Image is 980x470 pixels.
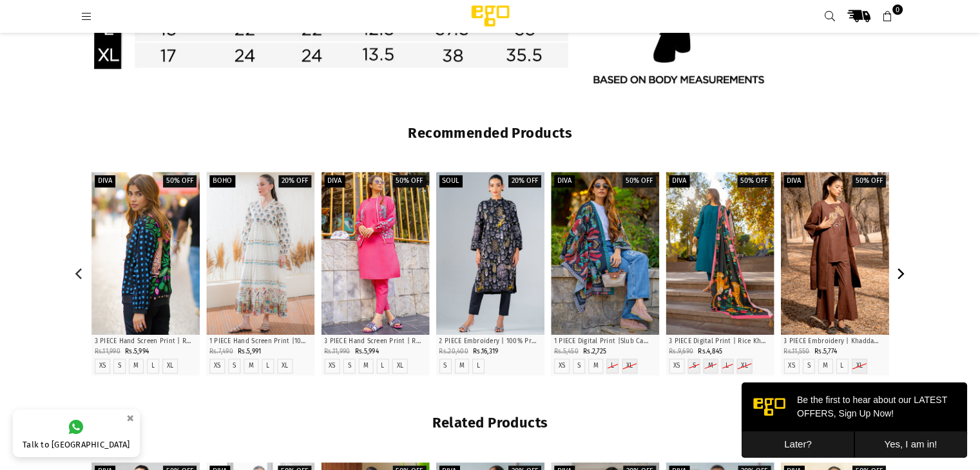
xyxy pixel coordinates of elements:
[840,362,843,370] label: L
[783,175,804,187] label: Diva
[698,348,722,355] span: Rs.4,845
[151,362,155,370] label: L
[99,362,106,370] label: XS
[13,409,140,457] a: Talk to [GEOGRAPHIC_DATA]
[669,348,693,355] span: Rs.9,690
[122,408,138,429] button: ×
[209,175,235,187] label: BOHO
[363,362,369,370] label: M
[559,362,566,370] label: XS
[95,175,115,187] label: Diva
[329,362,336,370] a: XS
[473,348,498,355] span: Rs.16,319
[593,362,598,370] label: M
[892,5,903,15] span: 0
[133,362,139,370] label: M
[508,175,541,187] label: 20% off
[818,5,841,28] a: Search
[95,348,120,355] span: Rs.11,990
[459,362,465,370] a: M
[673,362,680,370] label: XS
[622,175,656,187] label: 50% off
[708,362,713,370] label: M
[381,362,384,370] label: L
[611,362,614,370] label: L
[95,337,197,346] p: 3 PIECE Hand Screen Print | Rice Khaddar | Straight Cut
[783,337,885,346] p: 3 PIECE Embroidery | Khaddar (Winter) | Straight Cut
[742,382,967,457] iframe: webpush-onsite
[783,348,809,355] span: Rs.11,550
[856,362,863,370] label: XL
[118,362,121,370] label: S
[725,362,729,370] label: L
[876,5,899,28] a: 0
[91,414,890,433] h2: Related Products
[209,348,233,355] span: Rs.7,490
[439,175,462,187] label: SOUL
[249,362,254,370] label: M
[852,175,886,187] label: 50% off
[554,337,656,346] p: 1 PIECE Digital Print |Slub Cambric|Straight Cut
[577,362,581,370] label: S
[554,348,579,355] span: Rs.5,450
[91,124,890,143] h2: Recommended Products
[669,175,689,187] label: Diva
[807,362,811,370] label: S
[788,362,795,370] label: XS
[626,362,633,370] label: XL
[324,175,345,187] label: Diva
[741,362,748,370] label: XL
[439,337,541,346] p: 2 PIECE Embroidery | 100% Premium Cotton | Straight Cut
[214,362,221,370] label: XS
[355,348,379,355] span: Rs.5,994
[443,362,447,370] label: S
[477,362,480,370] label: L
[348,362,351,370] label: S
[163,175,197,187] label: 50% off
[75,11,99,21] a: Menu
[396,362,403,370] label: XL
[554,175,575,187] label: Diva
[439,348,468,355] span: Rs.20,400
[692,362,695,370] label: S
[583,348,606,355] span: Rs.2,725
[436,3,545,29] img: Ego
[278,175,311,187] label: 20% off
[167,362,174,370] label: XL
[233,362,236,370] label: S
[266,362,269,370] label: L
[282,362,289,370] label: XL
[737,175,771,187] label: 50% off
[69,262,91,285] button: Previous
[669,337,771,346] p: 3 PIECE Digital Print | Rice Khaddar |Straight Cut
[814,348,837,355] span: Rs.5,774
[823,362,828,370] a: M
[238,348,261,355] span: Rs.5,991
[889,262,912,285] button: Next
[125,348,149,355] span: Rs.5,994
[324,348,350,355] span: Rs.11,990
